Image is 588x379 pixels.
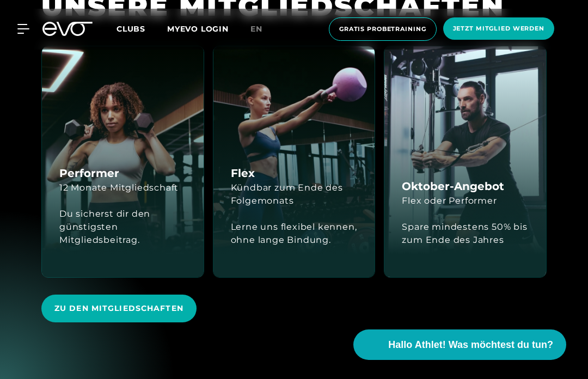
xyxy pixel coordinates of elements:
[326,17,440,41] a: Gratis Probetraining
[402,178,504,194] h4: Oktober-Angebot
[59,181,179,194] div: 12 Monate Mitgliedschaft
[388,338,553,352] span: Hallo Athlet! Was möchtest du tun?
[117,24,145,34] span: Clubs
[41,286,201,331] a: Zu den Mitgliedschaften
[250,24,262,34] span: en
[231,221,358,247] div: Lerne uns flexibel kennen, ohne lange Bindung.
[117,23,167,34] a: Clubs
[250,23,275,35] a: en
[353,329,566,360] button: Hallo Athlet! Was möchtest du tun?
[59,165,119,181] h4: Performer
[402,221,529,247] div: Spare mindestens 50% bis zum Ende des Jahres
[167,24,229,34] a: MYEVO LOGIN
[59,207,186,247] div: Du sicherst dir den günstigsten Mitgliedsbeitrag.
[54,303,183,314] span: Zu den Mitgliedschaften
[402,194,497,207] div: Flex oder Performer
[440,17,558,41] a: Jetzt Mitglied werden
[231,165,255,181] h4: Flex
[231,181,358,207] div: Kündbar zum Ende des Folgemonats
[453,24,544,33] span: Jetzt Mitglied werden
[339,25,426,34] span: Gratis Probetraining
